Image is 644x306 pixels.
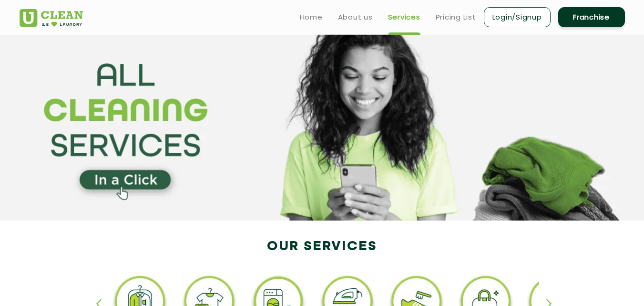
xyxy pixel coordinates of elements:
[338,11,373,23] a: About us
[436,11,476,23] a: Pricing List
[558,7,625,27] a: Franchise
[484,7,551,27] a: Login/Signup
[20,9,83,27] img: UClean Laundry and Dry Cleaning
[300,11,323,23] a: Home
[388,11,420,23] a: Services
